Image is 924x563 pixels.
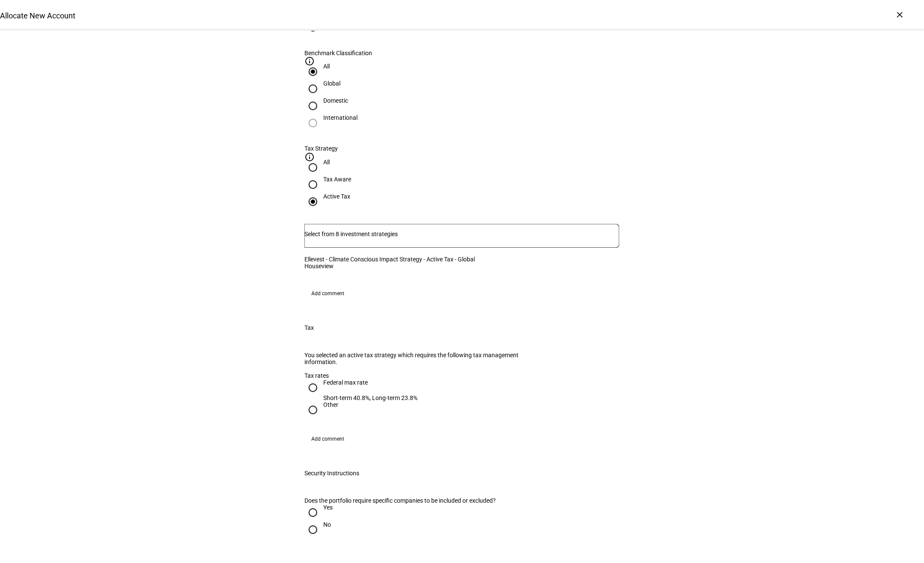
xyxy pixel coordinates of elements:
[323,176,351,183] div: Tax Aware
[304,152,315,163] mat-icon: info_outline
[304,145,620,152] div: Tax Strategy
[304,50,620,63] plt-strategy-filter-column-header: Benchmark Classification
[304,433,351,446] button: Add comment
[304,470,359,477] div: Security Instructions
[893,8,907,21] div: ×
[323,504,333,511] div: Yes
[304,50,620,56] div: Benchmark Classification
[323,63,330,70] div: All
[304,352,525,366] div: You selected an active tax strategy which requires the following tax management information.
[323,522,331,528] div: No
[304,145,620,159] plt-strategy-filter-column-header: Tax Strategy
[323,402,338,409] div: Other
[323,193,350,200] div: Active Tax
[304,373,620,379] div: Tax rates
[323,98,348,104] div: Domestic
[304,498,525,504] div: Does the portfolio require specific companies to be included or excluded?
[311,287,344,301] span: Add comment
[323,395,417,402] div: Short-term 40.8%, Long-term 23.8%
[304,287,351,301] button: Add comment
[304,263,620,270] div: Houseview
[323,159,330,166] div: All
[311,433,344,446] span: Add comment
[323,379,417,386] div: Federal max rate
[304,231,620,238] input: Number
[323,80,340,87] div: Global
[304,256,620,263] div: Ellevest - Climate Conscious Impact Strategy - Active Tax - Global
[304,325,314,332] div: Tax
[304,56,315,67] mat-icon: info_outline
